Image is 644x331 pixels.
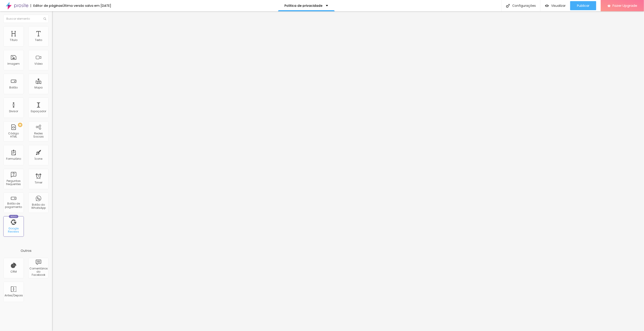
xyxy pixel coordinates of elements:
img: view-1.svg [545,4,549,8]
div: Título [10,38,17,42]
button: Publicar [570,1,596,10]
div: Antes/Depois [5,294,22,297]
div: Perguntas frequentes [5,179,22,186]
div: Divisor [9,110,18,113]
span: Fazer Upgrade [613,4,637,7]
input: Buscar elemento [3,15,49,23]
img: Icone [506,4,510,8]
div: Botão [10,86,18,89]
div: Texto [35,38,42,42]
div: Formulário [6,157,21,160]
div: Botão do WhatsApp [29,203,47,210]
img: Icone [43,17,46,20]
div: Código HTML [5,132,22,138]
div: Mapa [34,86,43,89]
span: Publicar [577,4,589,7]
button: Visualizar [541,1,570,10]
div: Comentários do Facebook [29,267,47,277]
div: Espaçador [31,110,46,113]
div: Editor de páginas [31,4,62,7]
div: Redes Sociais [29,132,47,138]
div: Google Reviews [5,227,22,233]
div: Ícone [35,157,43,160]
div: CRM [10,270,17,273]
iframe: Editor [52,11,644,331]
div: Botão de pagamento [5,202,22,209]
div: Imagem [7,62,20,65]
div: Última versão salva em [DATE] [62,4,111,7]
p: Politica de privacidade [284,4,322,7]
div: Vídeo [34,62,43,65]
div: Novo [9,215,19,218]
span: Visualizar [551,4,566,7]
div: Timer [35,181,42,184]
